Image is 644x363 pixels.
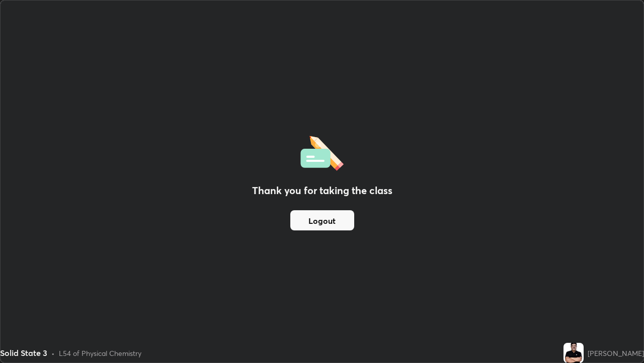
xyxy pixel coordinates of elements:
button: Logout [290,210,354,230]
div: • [51,348,55,358]
div: [PERSON_NAME] [588,348,644,358]
div: L54 of Physical Chemistry [59,348,141,358]
img: abc51e28aa9d40459becb4ae34ddc4b0.jpg [563,343,584,363]
img: offlineFeedback.1438e8b3.svg [300,133,344,171]
h2: Thank you for taking the class [252,183,392,198]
